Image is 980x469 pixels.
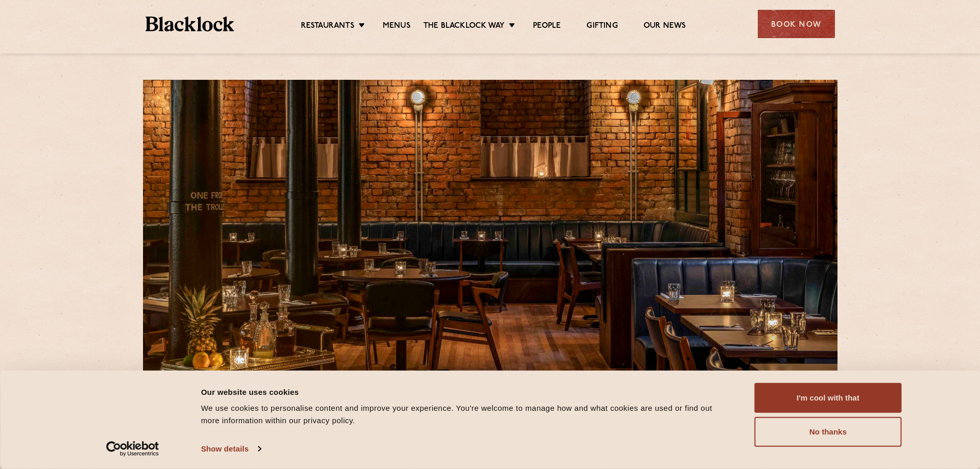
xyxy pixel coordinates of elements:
[586,21,617,32] a: Gifting
[644,21,686,32] a: Our News
[301,21,354,32] a: Restaurants
[146,16,235,31] img: BL_Textured_Logo-footer-cropped.svg
[755,417,902,447] button: No thanks
[87,441,177,457] a: Usercentrics Cookiebot - opens in a new window
[423,21,505,32] a: The Blacklock Way
[755,383,902,413] button: I'm cool with that
[201,386,732,398] div: Our website uses cookies
[383,21,411,32] a: Menus
[201,402,732,427] div: We use cookies to personalise content and improve your experience. You're welcome to manage how a...
[201,441,261,457] a: Show details
[758,10,835,38] div: Book Now
[533,21,561,32] a: People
